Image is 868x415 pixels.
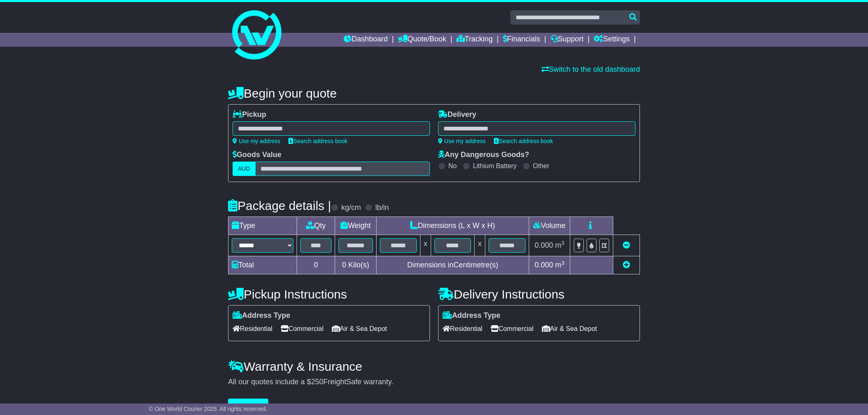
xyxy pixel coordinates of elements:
h4: Package details | [228,199,331,212]
td: Kilo(s) [335,256,377,274]
span: 0 [342,261,346,269]
td: x [475,235,485,256]
a: Use my address [438,138,486,144]
a: Financials [503,33,540,47]
span: Residential [443,322,482,335]
sup: 3 [561,240,564,246]
td: Dimensions (L x W x H) [376,217,529,235]
td: Type [228,217,297,235]
a: Support [550,33,584,47]
td: 0 [297,256,335,274]
a: Remove this item [623,241,630,249]
label: Goods Value [233,150,281,160]
a: Switch to the old dashboard [541,65,640,73]
span: 0.000 [535,261,553,269]
label: AUD [233,162,256,176]
span: 0.000 [535,241,553,249]
label: Pickup [233,110,266,119]
a: Use my address [233,138,280,144]
button: Get Quotes [228,399,268,413]
a: Dashboard [344,33,388,47]
sup: 3 [561,260,564,266]
label: Address Type [443,311,500,320]
h4: Pickup Instructions [228,287,430,301]
span: 250 [311,378,323,386]
a: Tracking [457,33,493,47]
td: Volume [529,217,570,235]
a: Quote/Book [398,33,446,47]
span: © One World Courier 2025. All rights reserved. [149,406,267,412]
span: Air & Sea Depot [332,322,387,335]
span: Residential [233,322,272,335]
a: Search address book [494,138,553,144]
span: m [555,241,564,249]
h4: Warranty & Insurance [228,360,640,373]
div: All our quotes include a $ FreightSafe warranty. [228,378,640,387]
span: Commercial [281,322,323,335]
label: kg/cm [341,203,361,212]
td: Dimensions in Centimetre(s) [376,256,529,274]
label: lb/in [375,203,389,212]
a: Search address book [288,138,347,144]
label: Other [533,162,549,170]
span: Commercial [491,322,533,335]
label: No [448,162,457,170]
td: Weight [335,217,377,235]
a: Add new item [623,261,630,269]
a: Settings [594,33,630,47]
td: Total [228,256,297,274]
h4: Delivery Instructions [438,287,640,301]
span: Air & Sea Depot [542,322,597,335]
label: Delivery [438,110,476,119]
h4: Begin your quote [228,87,640,100]
label: Lithium Battery [473,162,517,170]
span: m [555,261,564,269]
td: Qty [297,217,335,235]
label: Address Type [233,311,290,320]
label: Any Dangerous Goods? [438,150,529,160]
td: x [420,235,431,256]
